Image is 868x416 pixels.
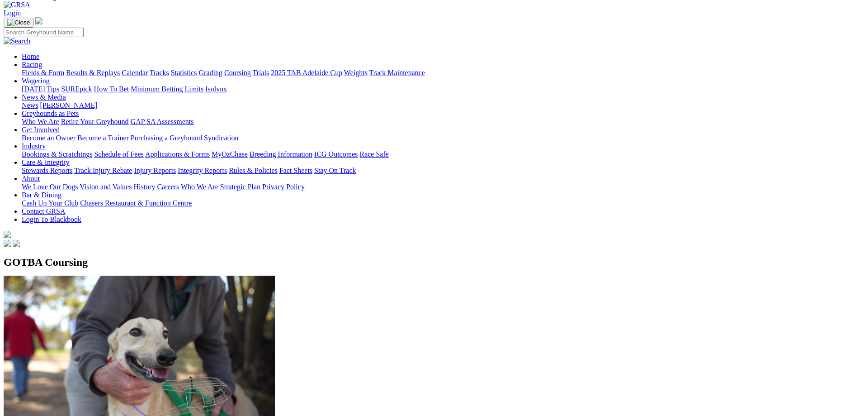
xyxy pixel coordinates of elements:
[205,85,227,93] a: Isolynx
[22,175,40,182] a: About
[35,17,42,24] img: logo-grsa-white.png
[22,93,66,101] a: News & Media
[131,118,194,125] a: GAP SA Assessments
[212,150,248,158] a: MyOzChase
[74,167,132,174] a: Track Injury Rebate
[22,199,864,207] div: Bar & Dining
[314,167,356,174] a: Stay On Track
[157,183,179,191] a: Careers
[4,240,11,247] img: facebook.svg
[359,150,388,158] a: Race Safe
[22,101,38,109] a: News
[13,240,20,247] img: twitter.svg
[22,134,75,142] a: Become an Owner
[22,77,50,85] a: Wagering
[4,18,33,28] button: Toggle navigation
[271,69,342,77] a: 2025 TAB Adelaide Cup
[250,150,312,158] a: Breeding Information
[4,231,11,238] img: logo-grsa-white.png
[94,85,129,93] a: How To Bet
[80,183,132,191] a: Vision and Values
[199,69,222,77] a: Grading
[224,69,251,77] a: Coursing
[22,118,864,126] div: Greyhounds as Pets
[229,167,278,174] a: Rules & Policies
[22,134,864,142] div: Get Involved
[22,142,46,150] a: Industry
[134,167,176,174] a: Injury Reports
[22,110,79,117] a: Greyhounds as Pets
[204,134,238,142] a: Syndication
[22,85,864,93] div: Wagering
[22,85,59,93] a: [DATE] Tips
[22,215,81,223] a: Login To Blackbook
[22,53,39,60] a: Home
[22,150,92,158] a: Bookings & Scratchings
[145,150,210,158] a: Applications & Forms
[22,126,60,134] a: Get Involved
[22,207,65,215] a: Contact GRSA
[77,134,129,142] a: Become a Trainer
[4,28,84,37] input: Search
[122,69,148,77] a: Calendar
[66,69,120,77] a: Results & Replays
[22,167,72,174] a: Stewards Reports
[4,37,31,45] img: Search
[4,1,30,9] img: GRSA
[178,167,227,174] a: Integrity Reports
[4,9,21,17] a: Login
[22,69,64,77] a: Fields & Form
[150,69,169,77] a: Tracks
[22,101,864,110] div: News & Media
[252,69,269,77] a: Trials
[22,199,78,207] a: Cash Up Your Club
[131,85,203,93] a: Minimum Betting Limits
[4,256,88,268] span: GOTBA Coursing
[40,101,97,109] a: [PERSON_NAME]
[61,118,129,125] a: Retire Your Greyhound
[22,167,864,175] div: Care & Integrity
[94,150,143,158] a: Schedule of Fees
[22,118,59,125] a: Who We Are
[369,69,425,77] a: Track Maintenance
[22,191,61,199] a: Bar & Dining
[171,69,197,77] a: Statistics
[7,19,30,26] img: Close
[314,150,358,158] a: ICG Outcomes
[22,183,78,191] a: We Love Our Dogs
[22,158,70,166] a: Care & Integrity
[80,199,192,207] a: Chasers Restaurant & Function Centre
[220,183,260,191] a: Strategic Plan
[262,183,305,191] a: Privacy Policy
[279,167,312,174] a: Fact Sheets
[181,183,218,191] a: Who We Are
[131,134,202,142] a: Purchasing a Greyhound
[22,61,42,68] a: Racing
[133,183,155,191] a: History
[61,85,92,93] a: SUREpick
[22,183,864,191] div: About
[344,69,368,77] a: Weights
[22,150,864,158] div: Industry
[22,69,864,77] div: Racing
